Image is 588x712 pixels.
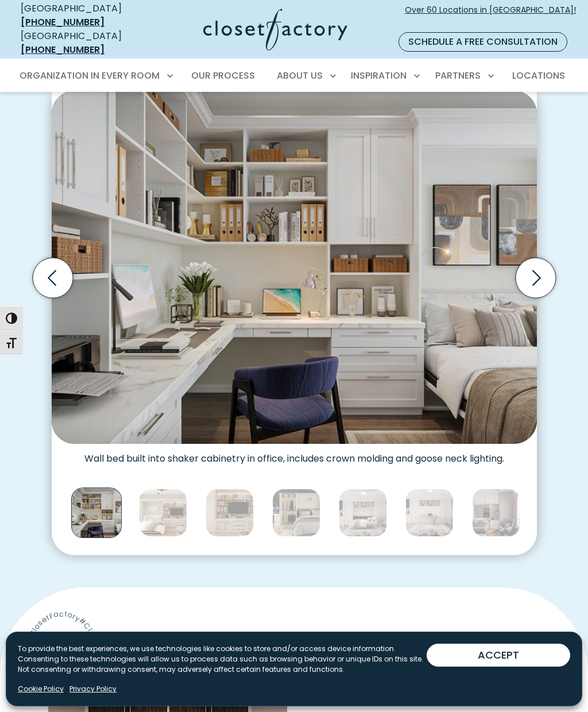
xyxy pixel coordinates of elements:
nav: Primary Menu [11,60,577,92]
button: ACCEPT [427,644,570,667]
a: Privacy Policy [69,684,117,694]
span: Our Process [191,69,255,82]
img: Custom murphy bed with open display shelving [472,489,520,537]
img: Closet Factory Logo [203,9,347,51]
img: Wall bed built into shaker cabinetry in office, includes crown molding and goose neck lighting. [52,91,537,444]
img: Custom Murphy Bed with decorative glass cabinet doors and built in TV mount [139,489,187,537]
a: Cookie Policy [18,684,64,694]
button: Previous slide [28,253,78,303]
img: Custom Murphy bed with light woodgrain melamine and LED lighting, glass floating shelves, and cus... [339,489,387,537]
span: Save Space [319,630,432,657]
span: Partners [435,69,481,82]
span: Over 60 Locations in [GEOGRAPHIC_DATA]! [405,4,576,28]
span: Inspiration [351,69,407,82]
span: Organization in Every Room [20,69,160,82]
span: Locations [512,69,565,82]
a: Schedule a Free Consultation [399,32,567,52]
span: About Us [277,69,323,82]
img: Wall bed built into shaker cabinetry in office, includes crown molding and goose neck lighting. [71,487,121,538]
div: [GEOGRAPHIC_DATA] [21,29,146,57]
figcaption: Wall bed built into shaker cabinetry in office, includes crown molding and goose neck lighting. [52,444,537,465]
button: Next slide [511,253,560,303]
a: [PHONE_NUMBER] [21,43,105,56]
img: Murphy bed flanked with wardrobe closet and built-in work station desk including flexi and LED li... [272,489,320,537]
img: Custom Murphy bed concealed in light woodgrain cabinetry [206,489,254,537]
img: Closed Murphy Bed creates dual-purpose room [405,489,454,537]
a: [PHONE_NUMBER] [21,16,105,29]
p: To provide the best experiences, we use technologies like cookies to store and/or access device i... [18,644,427,675]
div: [GEOGRAPHIC_DATA] [21,2,146,29]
